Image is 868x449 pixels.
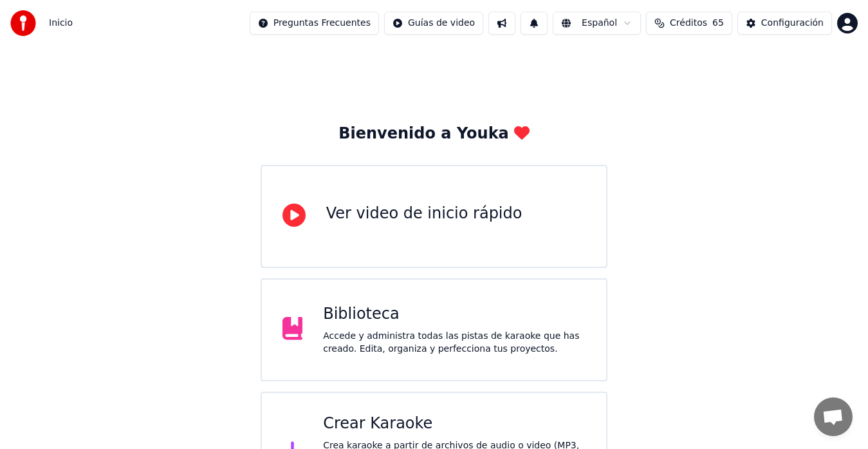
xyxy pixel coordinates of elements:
div: Accede y administra todas las pistas de karaoke que has creado. Edita, organiza y perfecciona tus... [323,330,586,356]
div: Crear Karaoke [323,414,586,434]
span: 65 [712,17,724,30]
div: Bienvenido a Youka [338,124,530,144]
button: Créditos65 [646,12,732,35]
div: Biblioteca [323,304,586,325]
span: Inicio [49,17,73,30]
button: Preguntas Frecuentes [250,12,379,35]
a: Chat abierto [814,397,853,436]
nav: breadcrumb [49,17,73,30]
span: Créditos [670,17,707,30]
img: youka [10,10,36,36]
div: Configuración [761,17,824,30]
div: Ver video de inicio rápido [326,204,522,224]
button: Configuración [737,12,832,35]
button: Guías de video [384,12,483,35]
